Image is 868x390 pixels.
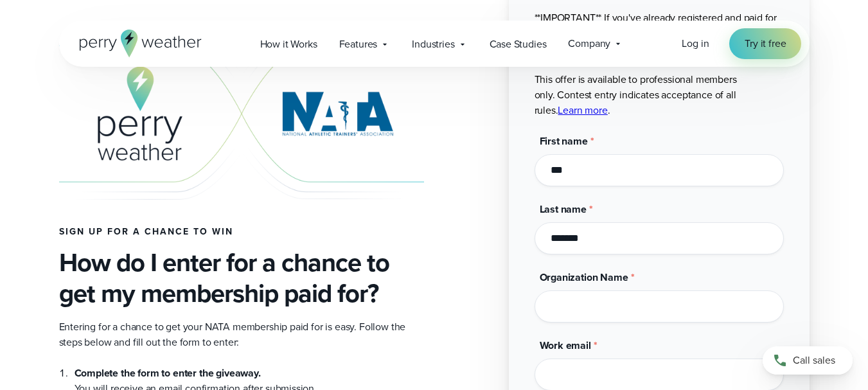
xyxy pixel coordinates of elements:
span: Organization Name [540,270,628,285]
span: Last name [540,202,587,217]
h4: Sign up for a chance to win [59,227,424,237]
span: Log in [682,36,709,51]
a: Learn more [558,103,607,118]
a: Log in [682,36,709,51]
strong: Complete the form to enter the giveaway. [75,366,261,380]
span: Case Studies [490,37,547,52]
span: Company [568,36,610,51]
a: How it Works [249,31,328,57]
p: Entering for a chance to get your NATA membership paid for is easy. Follow the steps below and fi... [59,319,424,350]
span: Work email [540,338,591,353]
a: Call sales [763,346,853,375]
a: Try it free [729,28,801,59]
span: First name [540,134,588,148]
p: **IMPORTANT** If you've already registered and paid for your 2026 NATA membership, you're not eli... [535,10,784,118]
h3: How do I enter for a chance to get my membership paid for? [59,247,424,309]
span: Features [339,37,378,52]
span: How it Works [260,37,317,52]
span: Call sales [793,353,835,368]
span: Try it free [745,36,786,51]
a: Case Studies [479,31,558,57]
span: Industries [412,37,454,52]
